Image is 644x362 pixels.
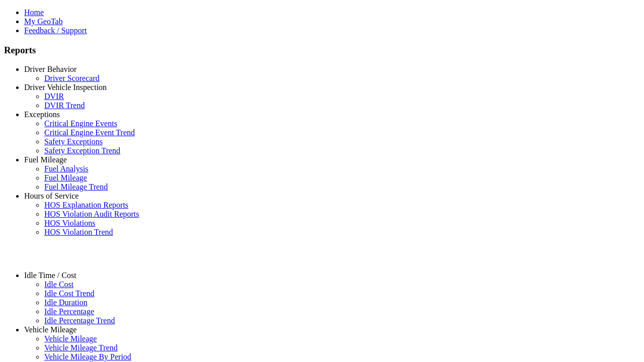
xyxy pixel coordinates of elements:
a: Idle Time / Cost [24,271,76,280]
a: Home [24,8,44,17]
a: Idle Cost [44,280,73,289]
a: Feedback / Support [24,26,87,35]
a: HOS Violation Trend [44,228,113,236]
a: Fuel Mileage [44,173,87,182]
a: HOS Violations [44,219,95,227]
a: Idle Percentage [44,307,94,316]
a: Exceptions [24,110,60,119]
a: Safety Exceptions [44,137,103,146]
a: DVIR [44,92,64,101]
a: DVIR Trend [44,101,85,110]
a: Fuel Mileage [24,155,67,164]
a: Idle Percentage Trend [44,316,115,325]
a: Idle Cost Trend [44,289,95,298]
a: Idle Duration [44,298,88,307]
a: My GeoTab [24,17,63,26]
a: HOS Violation Audit Reports [44,210,139,218]
a: Critical Engine Event Trend [44,128,135,137]
a: Vehicle Mileage [24,325,76,334]
a: Vehicle Mileage Trend [44,343,118,352]
a: Vehicle Mileage By Period [44,352,131,361]
a: Fuel Analysis [44,164,89,173]
a: Hours of Service [24,192,78,200]
a: Driver Vehicle Inspection [24,83,107,92]
h3: Reports [4,45,640,56]
a: Driver Behavior [24,65,76,73]
a: Vehicle Mileage [44,334,97,343]
a: Driver Scorecard [44,74,100,82]
a: Safety Exception Trend [44,146,120,155]
a: Critical Engine Events [44,119,117,128]
a: Fuel Mileage Trend [44,183,108,191]
a: HOS Explanation Reports [44,201,128,209]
